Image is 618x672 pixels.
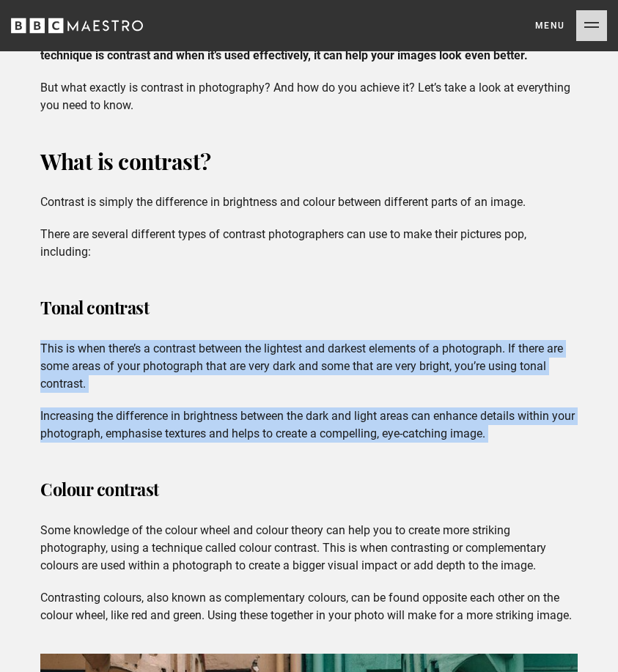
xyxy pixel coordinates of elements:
p: Increasing the difference in brightness between the dark and light areas can enhance details with... [40,407,578,443]
p: There are several different types of contrast photographers can use to make their pictures pop, i... [40,226,578,261]
p: This is when there’s a contrast between the lightest and darkest elements of a photograph. If the... [40,340,578,393]
svg: BBC Maestro [11,15,143,37]
strong: One such technique is contrast and when it’s used effectively, it can help your images look even ... [40,31,578,62]
h3: Colour contrast [40,472,578,507]
p: But what exactly is contrast in photography? And how do you achieve it? Let’s take a look at ever... [40,79,578,114]
h2: What is contrast? [40,144,578,179]
h3: Tonal contrast [40,290,578,325]
button: Toggle navigation [535,10,607,41]
p: Contrast is simply the difference in brightness and colour between different parts of an image. [40,193,578,211]
p: Contrasting colours, also known as complementary colours, can be found opposite each other on the... [40,589,578,624]
p: Some knowledge of the colour wheel and colour theory can help you to create more striking photogr... [40,522,578,575]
